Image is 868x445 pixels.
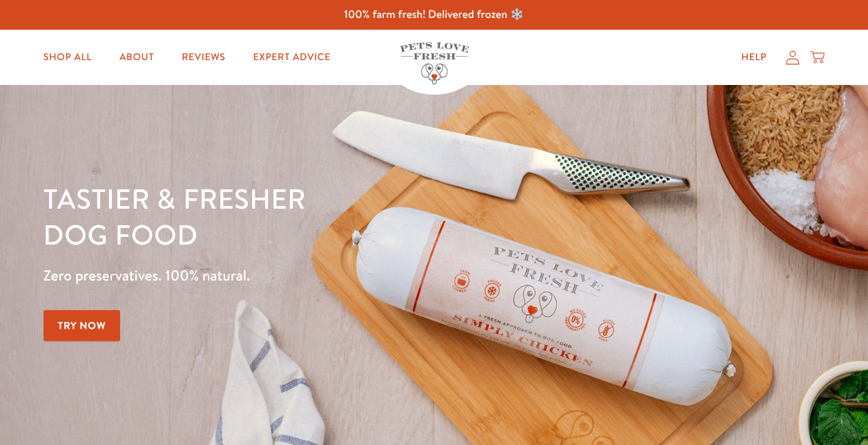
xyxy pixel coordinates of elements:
a: Expert Advice [242,44,342,71]
h1: Tastier & fresher dog food [44,180,564,252]
a: Shop All [32,44,103,71]
a: Reviews [171,44,236,71]
a: Help [730,44,778,71]
img: Pets Love Fresh [400,42,469,84]
a: Try Now [44,310,121,341]
p: Zero preservatives. 100% natural. [44,263,564,288]
a: About [108,44,165,71]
